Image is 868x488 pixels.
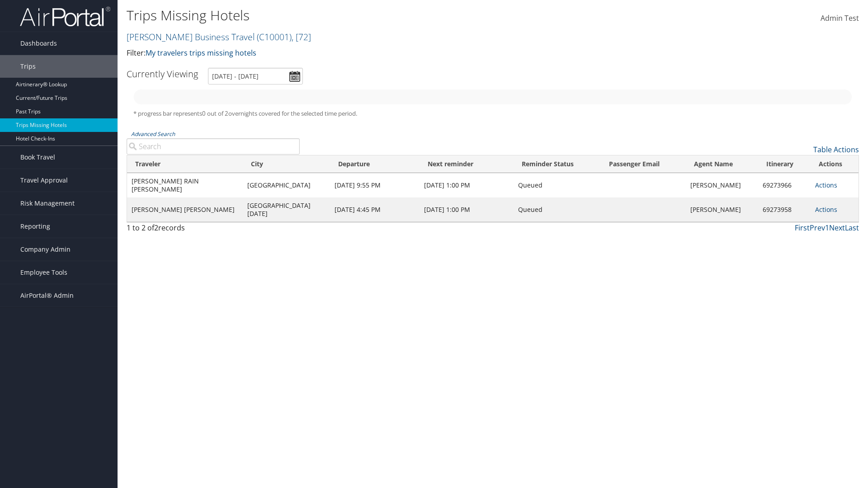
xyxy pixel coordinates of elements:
[133,109,852,118] h5: * progress bar represents overnights covered for the selected time period.
[601,155,686,173] th: Passenger Email: activate to sort column ascending
[330,155,420,173] th: Departure: activate to sort column ascending
[131,130,175,138] a: Advanced Search
[243,155,330,173] th: City: activate to sort column ascending
[127,31,311,43] a: [PERSON_NAME] Business Travel
[257,31,292,43] span: ( C10001 )
[154,223,158,233] span: 2
[330,197,420,222] td: [DATE] 4:45 PM
[20,261,67,284] span: Employee Tools
[127,68,198,80] h3: Currently Viewing
[514,155,601,173] th: Reminder Status
[127,222,300,238] div: 1 to 2 of records
[420,197,514,222] td: [DATE] 1:00 PM
[127,138,300,155] input: Advanced Search
[127,6,615,25] h1: Trips Missing Hotels
[146,48,256,58] a: My travelers trips missing hotels
[292,31,311,43] span: , [ 72 ]
[686,173,758,197] td: [PERSON_NAME]
[686,155,758,173] th: Agent Name
[821,5,859,33] a: Admin Test
[20,32,57,55] span: Dashboards
[813,145,859,155] a: Table Actions
[815,181,837,189] a: Actions
[825,223,829,233] a: 1
[758,155,811,173] th: Itinerary
[758,197,811,222] td: 69273958
[127,47,615,59] p: Filter:
[810,223,825,233] a: Prev
[821,13,859,23] span: Admin Test
[811,155,859,173] th: Actions
[795,223,810,233] a: First
[20,146,55,169] span: Book Travel
[243,173,330,197] td: [GEOGRAPHIC_DATA]
[829,223,845,233] a: Next
[243,197,330,222] td: [GEOGRAPHIC_DATA][DATE]
[20,6,110,27] img: airportal-logo.png
[20,238,71,261] span: Company Admin
[208,68,303,84] input: [DATE] - [DATE]
[127,197,243,222] td: [PERSON_NAME] [PERSON_NAME]
[202,109,228,117] span: 0 out of 2
[20,284,74,307] span: AirPortal® Admin
[420,173,514,197] td: [DATE] 1:00 PM
[20,215,50,238] span: Reporting
[20,192,75,215] span: Risk Management
[330,173,420,197] td: [DATE] 9:55 PM
[758,173,811,197] td: 69273966
[127,155,243,173] th: Traveler: activate to sort column ascending
[514,197,601,222] td: Queued
[845,223,859,233] a: Last
[815,205,837,214] a: Actions
[686,197,758,222] td: [PERSON_NAME]
[420,155,514,173] th: Next reminder
[20,55,36,78] span: Trips
[20,169,68,192] span: Travel Approval
[514,173,601,197] td: Queued
[127,173,243,197] td: [PERSON_NAME] RAIN [PERSON_NAME]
